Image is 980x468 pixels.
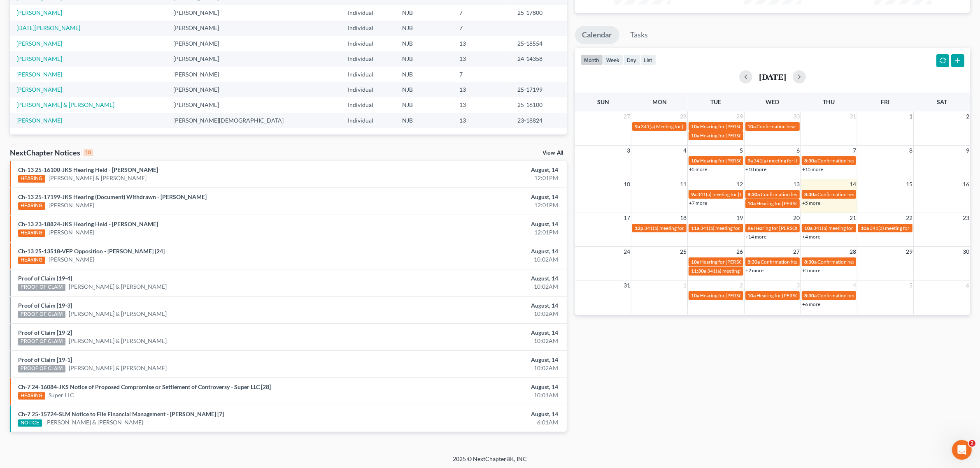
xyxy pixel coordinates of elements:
td: 7 [453,67,511,82]
button: month [581,54,603,65]
td: [PERSON_NAME] [167,51,341,67]
span: 15 [905,179,913,189]
span: Wed [766,98,779,105]
h2: [DATE] [759,72,786,81]
span: 10a [748,123,756,130]
div: August, 14 [384,247,558,255]
a: [PERSON_NAME] [16,86,62,93]
td: [PERSON_NAME] [167,21,341,36]
span: 5 [908,280,913,290]
span: 9a [691,191,696,197]
a: [PERSON_NAME] & [PERSON_NAME] [16,101,114,108]
span: 6 [965,280,970,290]
span: Hearing for [PERSON_NAME] [757,292,821,299]
span: 14 [849,179,857,189]
span: 25 [679,247,687,257]
td: [PERSON_NAME] [167,5,341,20]
div: August, 14 [384,220,558,228]
a: +5 more [802,267,820,273]
span: Confirmation hearing for [PERSON_NAME] & [PERSON_NAME] [817,191,954,197]
span: 11 [679,179,687,189]
a: Ch-13 25-17199-JKS Hearing (Document) Withdrawn - [PERSON_NAME] [18,193,207,200]
td: NJB [396,113,452,128]
td: [PERSON_NAME] [167,67,341,82]
span: 10a [691,158,699,164]
td: NJB [396,67,452,82]
td: 25-17800 [511,5,567,20]
a: [PERSON_NAME] [16,117,62,124]
span: 8:30a [804,191,817,197]
a: [PERSON_NAME] [49,255,94,264]
td: NJB [396,36,452,51]
a: [PERSON_NAME] & [PERSON_NAME] [69,337,167,345]
span: 23 [962,213,970,223]
span: 6 [796,146,801,155]
span: 12p [635,225,643,231]
iframe: Intercom live chat [952,440,972,460]
a: Ch-7 25-15724-SLM Notice to File Financial Management - [PERSON_NAME] [7] [18,410,224,417]
td: NJB [396,51,452,67]
div: HEARING [18,257,45,264]
span: 10a [748,200,756,206]
div: August, 14 [384,274,558,283]
span: 7 [852,146,857,155]
span: 22 [905,213,913,223]
span: Confirmation hearing for [PERSON_NAME] [761,259,854,265]
span: Hearing for [PERSON_NAME] [757,200,821,206]
span: 16 [962,179,970,189]
button: week [603,54,624,65]
span: 341(a) meeting for [PERSON_NAME] [644,225,724,231]
a: +5 more [689,166,707,172]
div: HEARING [18,202,45,210]
span: 2 [969,440,975,447]
td: Individual [341,82,396,97]
span: 341(a) meeting for [PERSON_NAME] [870,225,949,231]
td: NJB [396,82,452,97]
a: +7 more [689,200,707,206]
span: Hearing for [PERSON_NAME] [700,132,764,139]
a: [PERSON_NAME] & [PERSON_NAME] [69,364,167,372]
a: Calendar [575,26,619,44]
td: 7 [453,5,511,20]
a: Ch-13 25-13518-VFP Opposition - [PERSON_NAME] [24] [18,248,165,255]
span: 8:30a [804,259,817,265]
span: 341(a) meeting for [PERSON_NAME] & [PERSON_NAME] [PERSON_NAME] [707,268,870,274]
div: August, 14 [384,329,558,337]
span: 9a [635,123,640,130]
span: 9a [748,158,753,164]
span: 1 [682,280,687,290]
span: Sun [597,98,609,105]
span: Confirmation hearing for [PERSON_NAME] [757,123,850,130]
td: [PERSON_NAME][DEMOGRAPHIC_DATA] [167,113,341,128]
a: [PERSON_NAME] & [PERSON_NAME] [49,174,147,182]
div: 10 [84,149,93,156]
a: +10 more [746,166,767,172]
div: 12:01PM [384,201,558,209]
span: 4 [852,280,857,290]
a: [PERSON_NAME] [16,55,62,62]
div: 10:01AM [384,391,558,399]
span: 341(a) meeting for [PERSON_NAME] & [PERSON_NAME] [754,158,877,164]
a: Proof of Claim [19-1] [18,356,72,363]
a: [PERSON_NAME] [49,201,94,209]
td: 13 [453,97,511,113]
a: +15 more [802,166,823,172]
td: Individual [341,36,396,51]
div: August, 14 [384,166,558,174]
div: 12:01PM [384,174,558,182]
td: [PERSON_NAME] [167,36,341,51]
div: HEARING [18,229,45,237]
td: 13 [453,82,511,97]
button: list [640,54,656,65]
div: 10:02AM [384,337,558,345]
span: 9a [748,225,753,231]
span: 27 [792,247,801,257]
span: 20 [792,213,801,223]
div: 10:02AM [384,283,558,291]
td: 13 [453,113,511,128]
span: Confirmation hearing for [PERSON_NAME] [817,259,911,265]
span: 10a [804,225,812,231]
div: 6:01AM [384,418,558,426]
span: 10a [691,123,699,130]
div: 12:01PM [384,228,558,236]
